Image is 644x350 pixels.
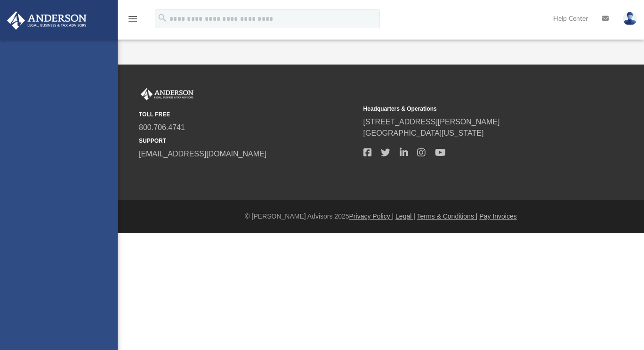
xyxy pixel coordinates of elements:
i: search [157,13,168,23]
a: Privacy Policy | [349,212,394,220]
a: [EMAIL_ADDRESS][DOMAIN_NAME] [139,150,266,158]
small: SUPPORT [139,137,357,145]
small: TOLL FREE [139,110,357,119]
img: Anderson Advisors Platinum Portal [139,88,195,100]
i: menu [127,13,138,24]
a: Pay Invoices [479,212,516,220]
img: User Pic [623,12,637,25]
small: Headquarters & Operations [363,105,581,113]
a: [STREET_ADDRESS][PERSON_NAME] [363,118,500,126]
img: Anderson Advisors Platinum Portal [4,11,89,30]
a: Legal | [395,212,415,220]
a: Terms & Conditions | [417,212,478,220]
a: 800.706.4741 [139,123,185,131]
a: menu [127,18,138,24]
a: [GEOGRAPHIC_DATA][US_STATE] [363,129,484,137]
div: © [PERSON_NAME] Advisors 2025 [118,212,644,221]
